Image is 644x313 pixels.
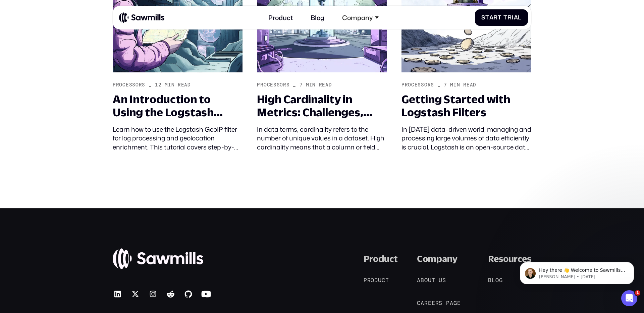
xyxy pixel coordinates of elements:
[367,277,371,284] span: r
[417,277,421,284] span: A
[257,93,387,119] div: High Cardinality in Metrics: Challenges, Causes, and Solutions
[514,14,518,21] span: a
[378,277,382,284] span: u
[364,254,398,264] div: Product
[450,82,476,88] div: min read
[113,125,243,152] div: Learn how to use the Logstash GeoIP filter for log processing and geolocation enrichment. This tu...
[342,14,373,21] div: Company
[439,277,442,284] span: u
[113,93,243,119] div: An Introduction to Using the Logstash GeoIP Filter
[300,82,303,88] div: 7
[421,277,424,284] span: b
[453,300,457,306] span: g
[446,300,450,306] span: p
[503,14,507,21] span: T
[444,82,447,88] div: 7
[512,14,514,21] span: i
[432,277,435,284] span: t
[382,277,385,284] span: c
[401,82,434,88] div: Processors
[481,14,485,21] span: S
[417,276,454,284] a: Aboutus
[499,277,503,284] span: g
[155,82,161,88] div: 12
[432,300,435,306] span: e
[417,300,421,306] span: C
[492,277,495,284] span: l
[439,300,442,306] span: s
[488,277,492,284] span: B
[428,300,432,306] span: e
[257,82,289,88] div: Processors
[364,276,397,284] a: Product
[435,300,439,306] span: r
[507,14,512,21] span: r
[264,9,298,26] a: Product
[635,290,640,296] span: 1
[113,82,145,88] div: Processors
[475,9,528,26] a: StartTrial
[364,277,367,284] span: P
[442,277,446,284] span: s
[421,300,424,306] span: a
[417,299,469,307] a: Careerspage
[306,9,329,26] a: Blog
[437,82,441,88] div: _
[149,82,152,88] div: _
[488,276,511,284] a: Blog
[493,14,498,21] span: r
[385,277,389,284] span: t
[498,14,502,21] span: t
[424,300,428,306] span: r
[450,300,453,306] span: a
[621,290,637,306] iframe: Intercom live chat
[165,82,191,88] div: min read
[457,300,461,306] span: e
[401,125,531,152] div: In [DATE] data-driven world, managing and processing large volumes of data efficiently is crucial...
[374,277,378,284] span: d
[417,254,458,264] div: Company
[510,248,644,295] iframe: Intercom notifications message
[488,254,531,264] div: Resources
[518,14,522,21] span: l
[489,14,494,21] span: a
[337,9,383,26] div: Company
[293,82,296,88] div: _
[401,93,531,119] div: Getting Started with Logstash Filters
[495,277,499,284] span: o
[306,82,332,88] div: min read
[428,277,432,284] span: u
[257,125,387,152] div: In data terms, cardinality refers to the number of unique values in a dataset. High cardinality m...
[371,277,374,284] span: o
[424,277,428,284] span: o
[485,14,489,21] span: t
